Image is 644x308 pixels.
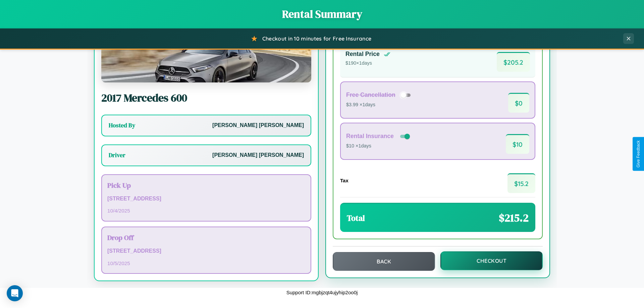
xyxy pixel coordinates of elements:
[107,194,305,204] p: [STREET_ADDRESS]
[107,246,305,256] p: [STREET_ADDRESS]
[333,252,435,271] button: Back
[7,7,637,21] h1: Rental Summary
[340,178,348,183] h4: Tax
[347,212,365,224] h3: Total
[101,90,311,105] h2: 2017 Mercedes 600
[109,121,135,129] h3: Hosted By
[345,59,390,68] p: $ 190 × 1 days
[109,151,125,159] h3: Driver
[346,91,395,99] h4: Free Cancellation
[107,180,305,190] h3: Pick Up
[212,121,304,130] p: [PERSON_NAME] [PERSON_NAME]
[497,52,530,72] span: $ 205.2
[107,259,305,268] p: 10 / 5 / 2025
[107,206,305,215] p: 10 / 4 / 2025
[107,233,305,242] h3: Drop Off
[508,93,529,113] span: $ 0
[212,150,304,160] p: [PERSON_NAME] [PERSON_NAME]
[507,173,535,193] span: $ 15.2
[7,285,23,301] div: Open Intercom Messenger
[346,133,394,140] h4: Rental Insurance
[440,251,543,270] button: Checkout
[636,140,641,168] div: Give Feedback
[499,210,529,225] span: $ 215.2
[345,51,380,58] h4: Rental Price
[262,35,371,42] span: Checkout in 10 minutes for Free Insurance
[286,288,358,297] p: Support ID: mgbjzqt4ujyhip2oo0j
[346,142,411,150] p: $10 × 1 days
[506,134,529,154] span: $ 10
[346,101,413,109] p: $3.99 × 1 days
